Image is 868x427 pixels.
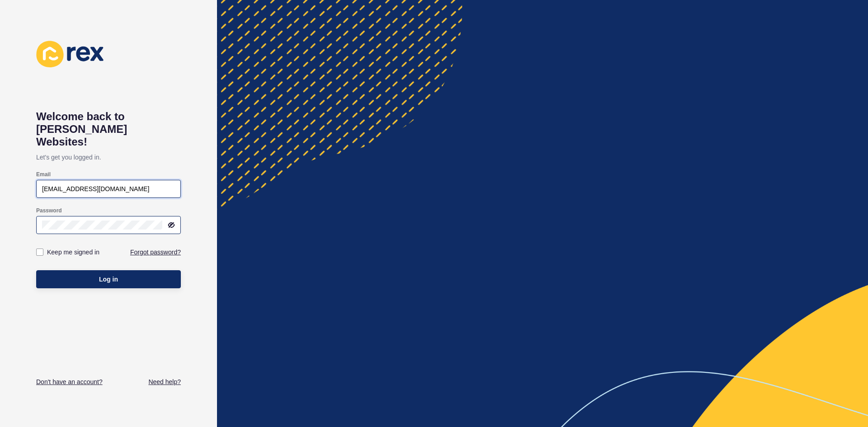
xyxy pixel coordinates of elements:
[42,184,175,193] input: e.g. name@company.com
[47,248,99,257] label: Keep me signed in
[36,171,51,178] label: Email
[36,110,181,148] h1: Welcome back to [PERSON_NAME] Websites!
[36,148,181,166] p: Let's get you logged in.
[36,377,103,386] a: Don't have an account?
[148,377,181,386] a: Need help?
[130,248,181,257] a: Forgot password?
[99,275,118,284] span: Log in
[36,270,181,288] button: Log in
[36,207,62,214] label: Password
